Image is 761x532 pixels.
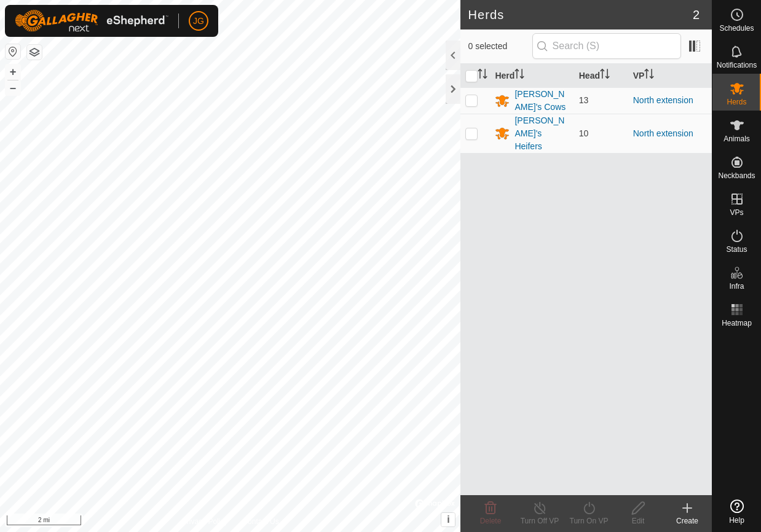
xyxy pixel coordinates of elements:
[717,61,757,69] span: Notifications
[447,514,449,525] span: i
[633,128,693,138] a: North extension
[712,495,761,529] a: Help
[480,517,502,525] span: Delete
[478,71,487,80] p-sorticon: Activate to sort
[729,517,744,524] span: Help
[722,319,752,327] span: Heatmap
[515,515,564,526] div: Turn Off VP
[663,515,712,526] div: Create
[644,71,654,80] p-sorticon: Activate to sort
[719,25,754,32] span: Schedules
[579,95,589,105] span: 13
[490,64,574,88] th: Herd
[532,33,681,59] input: Search (S)
[724,135,750,143] span: Animals
[727,98,746,106] span: Herds
[515,71,524,80] p-sorticon: Activate to sort
[441,513,455,526] button: i
[515,88,569,114] div: [PERSON_NAME]'s Cows
[564,515,613,526] div: Turn On VP
[242,516,278,527] a: Contact Us
[633,95,693,105] a: North extension
[182,516,228,527] a: Privacy Policy
[613,515,663,526] div: Edit
[15,10,168,32] img: Gallagher Logo
[6,44,20,59] button: Reset Map
[27,45,42,60] button: Map Layers
[193,15,204,28] span: JG
[726,246,747,253] span: Status
[600,71,610,80] p-sorticon: Activate to sort
[6,80,20,95] button: –
[579,128,589,138] span: 10
[693,6,700,24] span: 2
[718,172,755,179] span: Neckbands
[574,64,628,88] th: Head
[729,283,744,290] span: Infra
[6,65,20,79] button: +
[468,7,692,22] h2: Herds
[515,114,569,153] div: [PERSON_NAME]'s Heifers
[468,40,532,53] span: 0 selected
[730,209,743,216] span: VPs
[628,64,712,88] th: VP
